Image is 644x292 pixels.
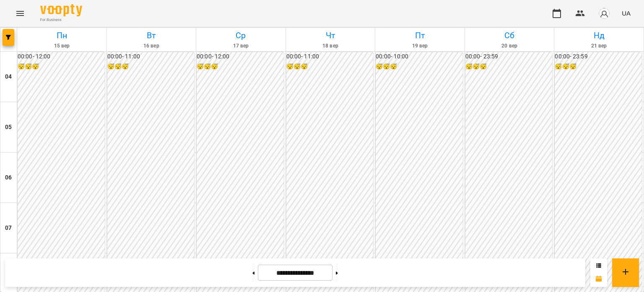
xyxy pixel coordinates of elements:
h6: 00:00 - 10:00 [376,52,463,61]
h6: 07 [5,224,12,233]
h6: 00:00 - 23:59 [555,52,642,61]
h6: 17 вер [197,42,284,50]
h6: 😴😴😴 [286,62,374,71]
h6: Сб [466,29,553,42]
span: For Business [40,17,82,23]
h6: 04 [5,72,12,82]
h6: Пн [18,29,105,42]
h6: 21 вер [556,42,642,50]
h6: Нд [556,29,642,42]
h6: 19 вер [377,42,463,50]
h6: 00:00 - 12:00 [18,52,105,61]
h6: 😴😴😴 [555,62,642,71]
h6: 06 [5,173,12,182]
h6: 18 вер [287,42,374,50]
h6: 16 вер [108,42,195,50]
h6: Вт [108,29,195,42]
h6: 00:00 - 11:00 [286,52,374,61]
h6: 😴😴😴 [107,62,195,71]
h6: 😴😴😴 [465,62,553,71]
h6: 😴😴😴 [18,62,105,71]
h6: 00:00 - 23:59 [465,52,553,61]
h6: Пт [377,29,463,42]
span: UA [622,9,631,18]
h6: Чт [287,29,374,42]
img: avatar_s.png [598,8,610,19]
h6: Ср [197,29,284,42]
img: Voopty Logo [40,4,82,16]
h6: 00:00 - 12:00 [197,52,284,61]
h6: 😴😴😴 [197,62,284,71]
button: UA [618,5,634,21]
h6: 😴😴😴 [376,62,463,71]
h6: 05 [5,123,12,132]
h6: 00:00 - 11:00 [107,52,195,61]
button: Menu [10,3,30,24]
h6: 20 вер [466,42,553,50]
h6: 15 вер [18,42,105,50]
